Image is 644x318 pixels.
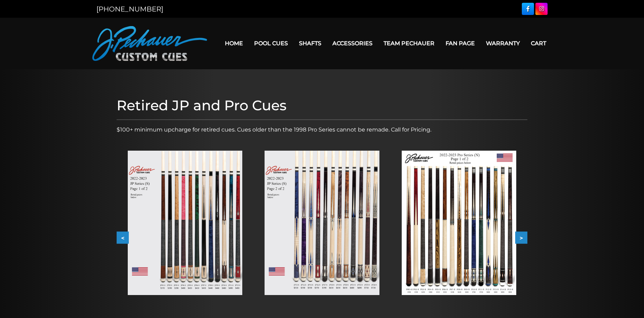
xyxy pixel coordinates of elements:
[92,26,207,61] img: Pechauer Custom Cues
[525,34,552,52] a: Cart
[219,34,249,52] a: Home
[515,232,527,244] button: >
[249,34,293,52] a: Pool Cues
[96,5,163,13] a: [PHONE_NUMBER]
[117,232,129,244] button: <
[378,34,440,52] a: Team Pechauer
[440,34,480,52] a: Fan Page
[117,232,527,244] div: Carousel Navigation
[327,34,378,52] a: Accessories
[117,126,527,134] p: $100+ minimum upcharge for retired cues. Cues older than the 1998 Pro Series cannot be remade. Ca...
[480,34,525,52] a: Warranty
[293,34,327,52] a: Shafts
[117,97,527,114] h1: Retired JP and Pro Cues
